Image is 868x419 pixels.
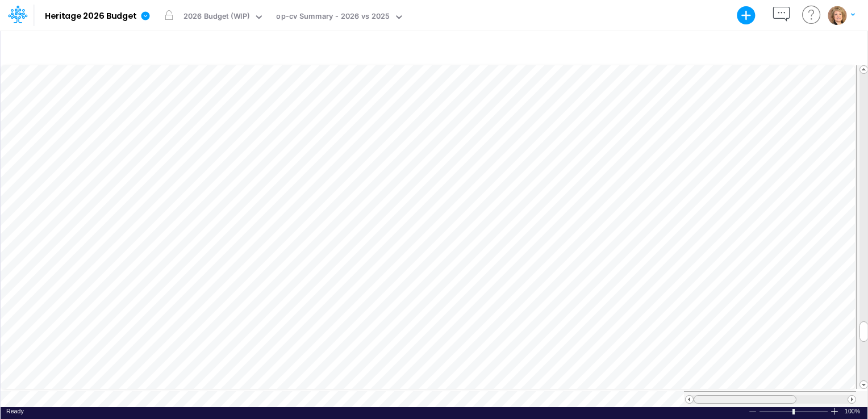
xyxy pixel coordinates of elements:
[830,407,839,416] div: Zoom In
[45,11,136,22] b: Heritage 2026 Budget
[759,407,830,416] div: Zoom
[845,407,862,416] span: 100%
[845,407,862,416] div: Zoom level
[792,409,795,414] div: Zoom
[183,11,250,24] div: 2026 Budget (WIP)
[276,11,390,24] div: op-cv Summary - 2026 vs 2025
[748,408,757,416] div: Zoom Out
[6,407,24,416] div: In Ready mode
[6,408,24,414] span: Ready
